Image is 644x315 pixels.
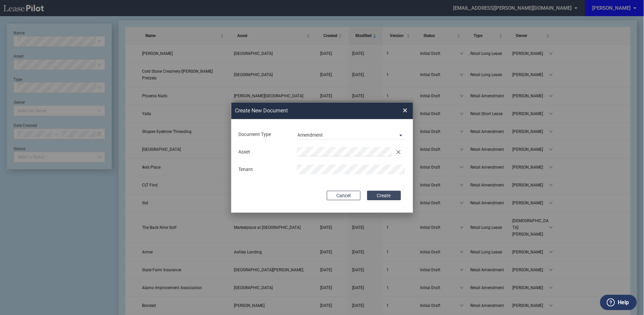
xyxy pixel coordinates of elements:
[235,107,379,114] h2: Create New Document
[403,105,408,116] span: ×
[618,298,629,307] label: Help
[297,130,406,140] md-select: Document Type: Amendment
[327,191,361,200] button: Cancel
[367,191,401,200] button: Create
[235,131,293,138] div: Document Type
[235,166,293,173] div: Tenant
[298,132,323,138] div: Amendment
[235,149,293,155] div: Asset
[231,103,413,213] md-dialog: Create New ...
